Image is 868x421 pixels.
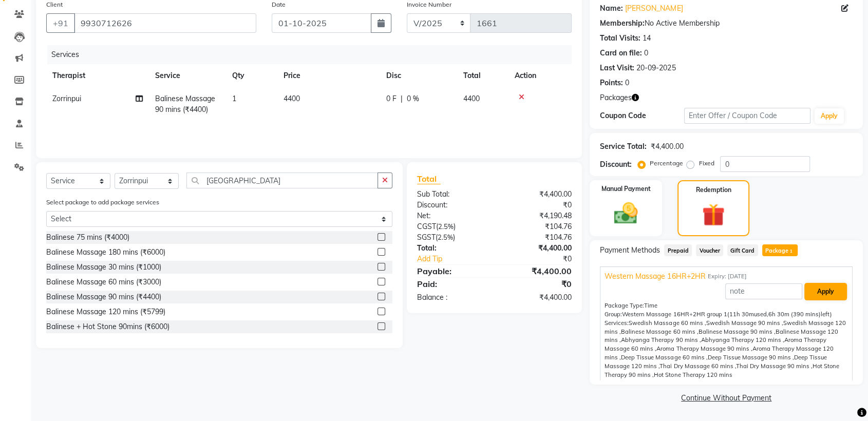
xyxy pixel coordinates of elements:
div: 20-09-2025 [636,63,675,73]
th: Therapist [46,64,149,87]
div: ( ) [409,221,495,232]
span: Payment Methods [600,245,660,256]
span: Thai Dry Massage 60 mins , [659,362,735,370]
span: Balinese Massage 60 mins , [621,328,698,335]
span: 0 % [407,93,419,104]
th: Service [149,64,226,87]
span: Group: [605,311,622,318]
span: SGST [417,233,436,242]
th: Price [277,64,380,87]
div: Payable: [409,265,495,277]
span: Current Value: [605,379,643,387]
span: Balinese Massage 90 mins (₹4400) [155,94,215,114]
span: (11h 30m [727,311,753,318]
span: Packages [600,92,632,103]
div: Membership: [600,18,645,29]
input: note [725,283,802,299]
div: Services [47,45,579,64]
div: Balinese Massage 90 mins (₹4400) [46,292,161,302]
div: Net: [409,210,495,221]
span: Western Massage 16HR+2HR [605,271,705,282]
label: Select package to add package services [46,198,159,207]
img: _cash.svg [607,200,645,227]
span: Package [762,244,798,256]
div: ₹0 [508,254,579,264]
div: ₹0 [495,278,580,290]
span: CGST [417,222,436,231]
span: Swedish Massage 60 mins , [629,319,706,327]
span: Thai Dry Massage 90 mins , [735,362,812,370]
div: ₹0 [495,200,580,210]
div: Balinese Massage 120 mins (₹5799) [46,307,165,317]
div: Balinese Massage 60 mins (₹3000) [46,277,161,288]
div: Card on file: [600,48,642,59]
div: Total Visits: [600,33,640,44]
span: Prepaid [664,244,692,256]
div: Sub Total: [409,189,495,200]
div: Balinese Massage 180 mins (₹6000) [46,247,165,258]
th: Qty [226,64,277,87]
div: No Active Membership [600,18,853,29]
div: Balinese 75 mins (₹4000) [46,232,129,243]
div: Total: [409,243,495,254]
span: | [401,93,403,104]
span: Abhyanga Therapy 120 mins , [701,336,784,343]
span: Balinese Massage 90 mins , [698,328,775,335]
label: Percentage [650,159,683,168]
span: Swedish Massage 90 mins , [706,319,783,327]
div: Name: [600,3,623,14]
label: Fixed [699,159,714,168]
img: _gift.svg [695,201,732,229]
button: Apply [815,108,844,124]
div: ₹4,400.00 [495,243,580,254]
span: Gift Card [727,244,758,256]
div: ₹104.76 [495,221,580,232]
div: 14 [643,33,651,44]
span: Total [417,174,441,184]
div: 0 [625,78,629,88]
div: ₹4,400.00 [495,292,580,303]
input: Search or Scan [186,173,378,188]
div: Discount: [600,159,632,170]
span: Abhyanga Therapy 90 mins , [621,336,701,343]
label: Redemption [695,185,731,195]
span: 0 F [386,93,397,104]
div: Paid: [409,278,495,290]
span: 1 [232,94,236,103]
button: +91 [46,13,75,33]
span: Deep Tissue Massage 90 mins , [707,354,794,361]
a: [PERSON_NAME] [625,3,683,14]
span: 4400 [463,94,480,103]
span: used, left) [622,311,832,318]
span: Deep Tissue Massage 120 mins , [605,354,826,370]
div: Balance : [409,292,495,303]
span: 1 [788,248,794,255]
th: Total [457,64,508,87]
span: 6h 30m (390 mins) [768,311,820,318]
span: Deep Tissue Massage 60 mins , [621,354,707,361]
span: Services: [605,319,629,327]
span: Balinese Massage 120 mins , [605,328,838,344]
div: ₹4,400.00 [495,265,580,277]
span: 2.5% [438,222,454,231]
a: Add Tip [409,254,508,264]
span: Time [644,302,657,309]
span: Zorrinpui [52,94,81,103]
button: Apply [804,283,847,300]
div: ( ) [409,232,495,243]
span: Voucher [696,244,723,256]
div: Points: [600,78,623,88]
div: ₹4,400.00 [651,141,683,152]
div: Service Total: [600,141,647,152]
div: Coupon Code [600,110,684,121]
span: ₹10,833.33 [643,379,674,387]
div: Balinese + Hot Stone 90mins (₹6000) [46,321,169,332]
label: Manual Payment [601,184,651,194]
span: Aroma Therapy Massage 90 mins , [656,345,752,352]
th: Disc [380,64,457,87]
span: Swedish Massage 120 mins , [605,319,845,335]
span: 2.5% [438,233,453,241]
div: Balinese Massage 30 mins (₹1000) [46,262,161,273]
div: ₹4,190.48 [495,210,580,221]
span: Package Type: [605,302,644,309]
